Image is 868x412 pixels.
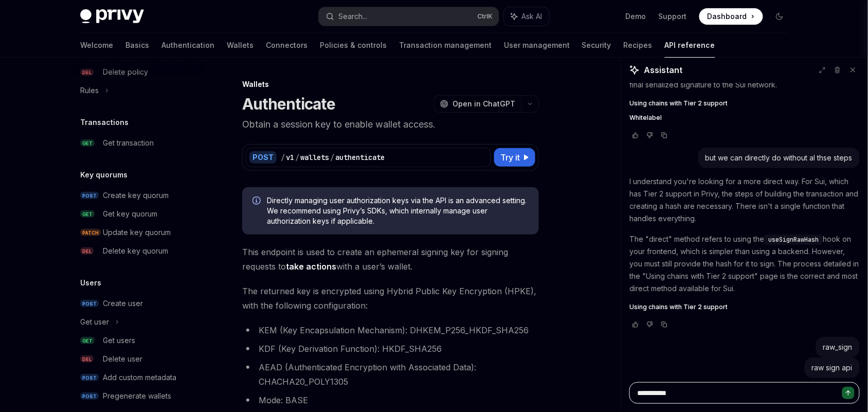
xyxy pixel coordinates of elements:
[629,175,860,225] p: I understand you're looking for a more direct way. For Sui, which has Tier 2 support in Privy, th...
[80,169,128,181] h5: Key quorums
[242,323,539,337] li: KEM (Key Encapsulation Mechanism): DHKEM_P256_HKDF_SHA256
[267,195,529,226] span: Directly managing user authorization keys via the API is an advanced setting. We recommend using ...
[103,226,171,239] div: Update key quorum
[266,33,308,58] a: Connectors
[80,374,99,382] span: POST
[103,297,143,310] div: Create user
[626,11,646,22] a: Demo
[453,99,515,109] span: Open in ChatGPT
[433,95,521,113] button: Open in ChatGPT
[629,99,860,108] a: Using chains with Tier 2 support
[72,294,204,313] a: POSTCreate user
[629,114,662,122] span: Whitelabel
[768,236,819,244] span: useSignRawHash
[80,33,113,58] a: Welcome
[72,186,204,205] a: POSTCreate key quorum
[72,387,204,405] a: POSTPregenerate wallets
[320,33,387,58] a: Policies & controls
[80,84,99,97] div: Rules
[242,360,539,389] li: AEAD (Authenticated Encryption with Associated Data): CHACHA20_POLY1305
[103,371,176,384] div: Add custom metadata
[103,390,171,402] div: Pregenerate wallets
[521,11,542,22] span: Ask AI
[252,196,263,207] svg: Info
[242,342,539,356] li: KDF (Key Derivation Function): HKDF_SHA256
[629,303,728,311] span: Using chains with Tier 2 support
[72,350,204,368] a: DELDelete user
[706,153,853,163] div: but we can directly do without al thse steps
[103,245,168,257] div: Delete key quorum
[504,7,549,26] button: Ask AI
[582,33,611,58] a: Security
[624,33,653,58] a: Recipes
[665,33,715,58] a: API reference
[812,363,853,373] div: raw sign api
[504,33,570,58] a: User management
[494,148,535,167] button: Try it
[281,152,285,163] div: /
[629,99,728,108] span: Using chains with Tier 2 support
[103,353,142,365] div: Delete user
[500,151,520,164] span: Try it
[242,95,335,113] h1: Authenticate
[80,210,95,218] span: GET
[295,152,299,163] div: /
[300,152,329,163] div: wallets
[72,331,204,350] a: GETGet users
[80,277,101,289] h5: Users
[80,392,99,400] span: POST
[644,64,682,76] span: Assistant
[227,33,254,58] a: Wallets
[477,12,493,21] span: Ctrl K
[823,342,853,352] div: raw_sign
[80,9,144,24] img: dark logo
[330,152,334,163] div: /
[242,393,539,407] li: Mode: BASE
[80,300,99,308] span: POST
[629,233,860,295] p: The "direct" method refers to using the hook on your frontend, which is simpler than using a back...
[699,8,763,25] a: Dashboard
[80,116,129,129] h5: Transactions
[125,33,149,58] a: Basics
[161,33,214,58] a: Authentication
[242,284,539,313] span: The returned key is encrypted using Hybrid Public Key Encryption (HPKE), with the following confi...
[338,10,367,23] div: Search...
[103,208,157,220] div: Get key quorum
[629,114,860,122] a: Whitelabel
[103,334,135,347] div: Get users
[335,152,385,163] div: authenticate
[319,7,499,26] button: Search...CtrlK
[80,316,109,328] div: Get user
[103,137,154,149] div: Get transaction
[242,117,539,132] p: Obtain a session key to enable wallet access.
[286,152,294,163] div: v1
[72,134,204,152] a: GETGet transaction
[771,8,788,25] button: Toggle dark mode
[80,247,94,255] span: DEL
[399,33,492,58] a: Transaction management
[80,337,95,345] span: GET
[80,229,101,237] span: PATCH
[249,151,277,164] div: POST
[842,387,855,399] button: Send message
[72,205,204,223] a: GETGet key quorum
[629,303,860,311] a: Using chains with Tier 2 support
[80,139,95,147] span: GET
[708,11,747,22] span: Dashboard
[80,355,94,363] span: DEL
[80,192,99,200] span: POST
[242,245,539,274] span: This endpoint is used to create an ephemeral signing key for signing requests to with a user’s wa...
[242,79,539,89] div: Wallets
[659,11,687,22] a: Support
[103,189,169,202] div: Create key quorum
[72,223,204,242] a: PATCHUpdate key quorum
[72,242,204,260] a: DELDelete key quorum
[286,261,336,272] a: take actions
[72,368,204,387] a: POSTAdd custom metadata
